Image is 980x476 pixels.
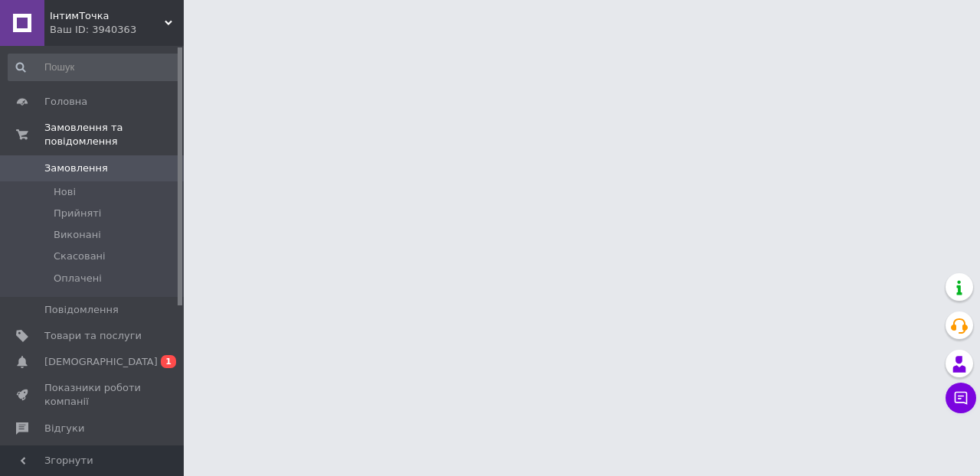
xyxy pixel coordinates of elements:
[50,23,184,37] div: Ваш ID: 3940363
[50,9,165,23] span: ІнтимТочка
[44,121,184,148] span: Замовлення та повідомлення
[54,185,76,199] span: Нові
[44,161,108,175] span: Замовлення
[44,95,87,109] span: Головна
[54,207,101,220] span: Прийняті
[44,422,84,435] span: Відгуки
[54,272,102,285] span: Оплачені
[8,54,181,81] input: Пошук
[44,303,119,317] span: Повідомлення
[54,249,106,263] span: Скасовані
[946,383,976,413] button: Чат з покупцем
[54,228,101,242] span: Виконані
[161,355,176,368] span: 1
[44,329,142,343] span: Товари та послуги
[44,355,158,369] span: [DEMOGRAPHIC_DATA]
[44,381,142,409] span: Показники роботи компанії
